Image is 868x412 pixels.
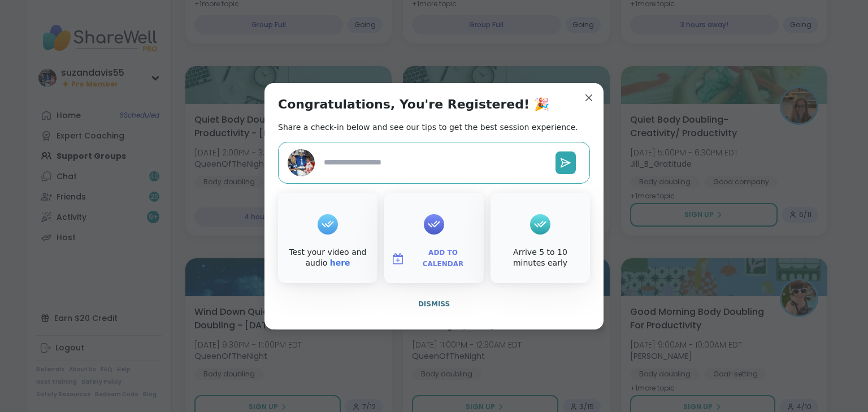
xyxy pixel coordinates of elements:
[409,248,477,270] span: Add to Calendar
[493,247,588,269] div: Arrive 5 to 10 minutes early
[330,258,350,267] a: here
[280,247,375,269] div: Test your video and audio
[391,252,405,266] img: ShareWell Logomark
[278,122,578,133] h2: Share a check-in below and see our tips to get the best session experience.
[418,300,450,308] span: Dismiss
[278,292,590,316] button: Dismiss
[387,247,481,271] button: Add to Calendar
[278,97,549,112] h1: Congratulations, You're Registered! 🎉
[288,149,315,176] img: suzandavis55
